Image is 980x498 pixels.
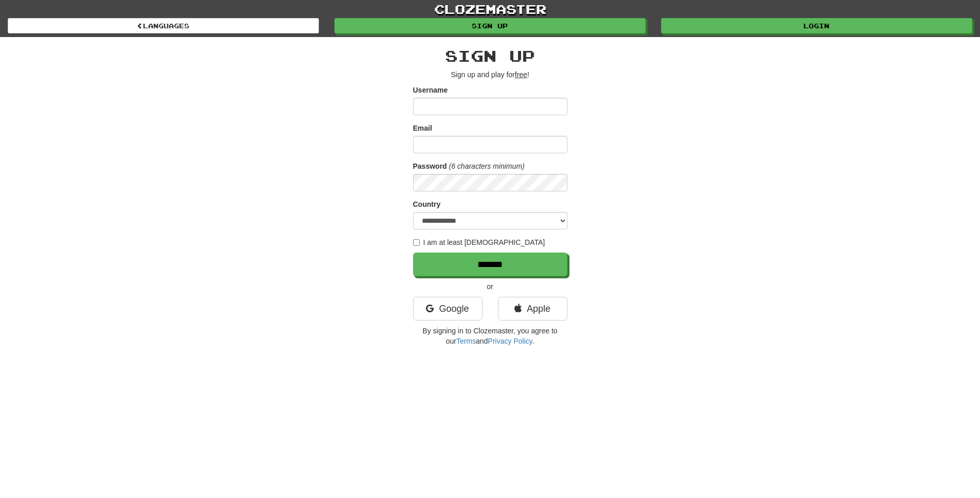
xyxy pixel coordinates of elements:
a: Apple [498,297,567,321]
em: (6 characters minimum) [449,162,525,170]
a: Google [413,297,483,321]
a: Login [661,18,972,33]
p: Sign up and play for ! [413,69,567,80]
a: Privacy Policy [488,337,532,345]
label: Email [413,123,432,133]
label: Password [413,161,447,171]
a: Sign up [334,18,646,33]
label: Username [413,85,448,95]
a: Terms [456,337,476,345]
a: Languages [8,18,319,33]
h2: Sign up [413,47,567,64]
label: I am at least [DEMOGRAPHIC_DATA] [413,237,545,247]
label: Country [413,199,441,209]
input: I am at least [DEMOGRAPHIC_DATA] [413,239,420,246]
u: free [515,70,527,79]
p: or [413,281,567,292]
p: By signing in to Clozemaster, you agree to our and . [413,326,567,346]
